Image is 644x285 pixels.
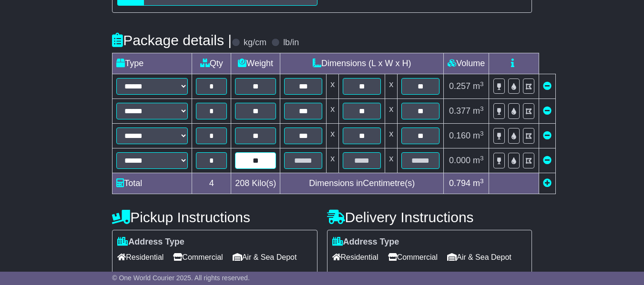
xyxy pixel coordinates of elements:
[473,178,484,188] span: m
[233,250,297,265] span: Air & Sea Depot
[332,250,378,265] span: Residential
[385,148,398,173] td: x
[231,53,280,74] td: Weight
[447,250,511,265] span: Air & Sea Depot
[112,32,232,48] h4: Package details |
[449,131,470,140] span: 0.160
[543,156,552,165] a: Remove this item
[244,38,266,48] label: kg/cm
[117,250,164,265] span: Residential
[112,209,317,225] h4: Pickup Instructions
[449,156,470,165] span: 0.000
[480,177,484,185] sup: 3
[280,173,444,194] td: Dimensions in Centimetre(s)
[473,131,484,140] span: m
[385,99,398,124] td: x
[327,99,339,124] td: x
[473,81,484,91] span: m
[327,148,339,173] td: x
[543,81,552,91] a: Remove this item
[444,53,489,74] td: Volume
[449,81,470,91] span: 0.257
[388,250,438,265] span: Commercial
[449,178,470,188] span: 0.794
[283,38,299,48] label: lb/in
[480,80,484,88] sup: 3
[543,178,552,188] a: Add new item
[235,178,249,188] span: 208
[449,106,470,116] span: 0.377
[117,237,184,247] label: Address Type
[112,274,250,282] span: © One World Courier 2025. All rights reserved.
[480,130,484,137] sup: 3
[173,250,223,265] span: Commercial
[192,53,231,74] td: Qty
[385,74,398,99] td: x
[112,53,192,74] td: Type
[327,209,532,225] h4: Delivery Instructions
[327,74,339,99] td: x
[543,106,552,116] a: Remove this item
[385,124,398,148] td: x
[332,237,399,247] label: Address Type
[231,173,280,194] td: Kilo(s)
[280,53,444,74] td: Dimensions (L x W x H)
[480,105,484,112] sup: 3
[192,173,231,194] td: 4
[327,124,339,148] td: x
[480,155,484,162] sup: 3
[473,156,484,165] span: m
[473,106,484,116] span: m
[112,173,192,194] td: Total
[543,131,552,140] a: Remove this item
